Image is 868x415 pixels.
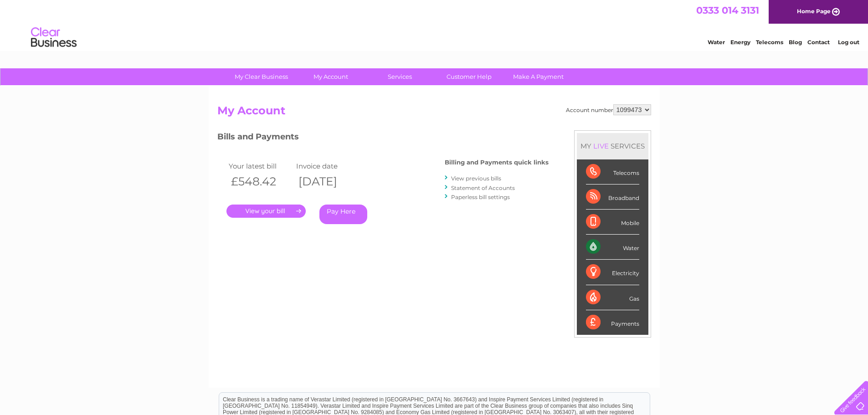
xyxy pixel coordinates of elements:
[566,104,651,115] div: Account number
[586,260,639,285] div: Electricity
[586,285,639,310] div: Gas
[838,39,859,46] a: Log out
[445,159,549,166] h4: Billing and Payments quick links
[226,172,294,191] th: £548.42
[451,194,510,200] a: Paperless bill settings
[293,68,368,85] a: My Account
[586,159,639,184] div: Telecoms
[219,5,650,44] div: Clear Business is a trading name of Verastar Limited (registered in [GEOGRAPHIC_DATA] No. 3667643...
[586,235,639,260] div: Water
[789,39,802,46] a: Blog
[586,210,639,235] div: Mobile
[451,175,501,182] a: View previous bills
[226,160,294,172] td: Your latest bill
[586,184,639,210] div: Broadband
[591,142,611,150] div: LIVE
[586,310,639,335] div: Payments
[451,184,515,191] a: Statement of Accounts
[807,39,830,46] a: Contact
[294,172,362,191] th: [DATE]
[217,104,651,122] h2: My Account
[294,160,362,172] td: Invoice date
[319,205,367,224] a: Pay Here
[708,39,725,46] a: Water
[31,24,77,51] img: logo.png
[362,68,437,85] a: Services
[577,133,648,159] div: MY SERVICES
[696,5,759,16] a: 0333 014 3131
[217,130,549,146] h3: Bills and Payments
[756,39,783,46] a: Telecoms
[431,68,507,85] a: Customer Help
[226,205,306,218] a: .
[501,68,576,85] a: Make A Payment
[224,68,299,85] a: My Clear Business
[730,39,750,46] a: Energy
